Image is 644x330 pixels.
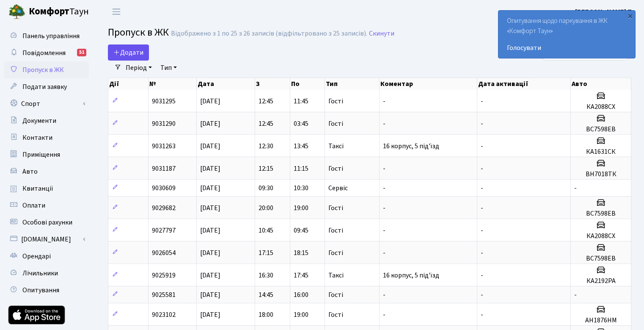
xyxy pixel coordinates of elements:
a: Пропуск в ЖК [4,61,89,78]
a: Квитанції [4,180,89,197]
span: [DATE] [200,164,220,173]
span: - [383,203,385,213]
a: Панель управління [4,28,89,44]
span: [DATE] [200,203,220,213]
span: 9031263 [152,141,176,151]
a: Документи [4,112,89,129]
span: Особові рахунки [22,218,72,227]
th: Дата активації [477,78,571,90]
span: Пропуск в ЖК [108,25,169,40]
a: Подати заявку [4,78,89,95]
span: Гості [328,250,343,256]
span: 11:15 [294,164,308,173]
div: Відображено з 1 по 25 з 26 записів (відфільтровано з 25 записів). [171,30,367,38]
span: Авто [22,167,38,176]
span: [DATE] [200,310,220,319]
th: Дії [108,78,149,90]
span: 11:45 [294,97,308,106]
button: Переключити навігацію [106,5,127,19]
span: 9029682 [152,203,176,213]
h5: АН1876НМ [574,316,627,324]
h5: ВС7598ЕВ [574,125,627,133]
span: - [481,97,483,106]
span: 14:45 [259,290,273,299]
a: Контакти [4,129,89,146]
span: - [383,164,385,173]
span: Гості [328,291,343,298]
span: [DATE] [200,248,220,258]
span: 10:45 [259,226,273,235]
span: 16 корпус, 5 під'їзд [383,271,439,280]
th: Тип [325,78,379,90]
span: - [383,290,385,299]
span: - [574,183,577,193]
span: Гості [328,227,343,234]
span: - [481,248,483,258]
a: Спорт [4,95,89,112]
a: Період [122,61,155,75]
h5: КА2088СХ [574,232,627,240]
div: 51 [77,49,86,56]
a: Особові рахунки [4,214,89,231]
span: [DATE] [200,97,220,106]
a: Приміщення [4,146,89,163]
span: 12:15 [259,164,273,173]
span: - [481,141,483,151]
span: - [481,310,483,319]
span: Орендарі [22,252,51,261]
span: 17:45 [294,271,308,280]
img: logo.png [8,3,25,20]
span: 18:00 [259,310,273,319]
a: [DOMAIN_NAME] [4,231,89,248]
a: Лічильники [4,265,89,282]
span: [DATE] [200,119,220,128]
th: З [255,78,290,90]
span: Квитанції [22,184,53,193]
h5: ВС7598ЕВ [574,255,627,263]
span: 9025581 [152,290,176,299]
span: Таксі [328,272,344,279]
span: Гості [328,120,343,127]
span: 9030609 [152,183,176,193]
span: Опитування [22,286,59,295]
a: Повідомлення51 [4,44,89,61]
span: Таун [29,5,89,19]
span: - [481,119,483,128]
th: № [149,78,197,90]
span: 12:30 [259,141,273,151]
span: Таксі [328,143,344,150]
span: Пропуск в ЖК [22,65,64,75]
a: [PERSON_NAME] П. [575,7,634,17]
a: Оплати [4,197,89,214]
span: 16:00 [294,290,308,299]
span: Подати заявку [22,82,67,92]
div: Опитування щодо паркування в ЖК «Комфорт Таун» [498,11,635,58]
span: - [481,203,483,213]
span: - [481,271,483,280]
span: - [481,226,483,235]
span: 12:45 [259,119,273,128]
span: Оплати [22,201,45,210]
span: Додати [113,48,143,57]
b: Комфорт [29,5,69,18]
span: 03:45 [294,119,308,128]
a: Скинути [369,30,394,38]
span: [DATE] [200,290,220,299]
span: [DATE] [200,183,220,193]
span: 16:30 [259,271,273,280]
span: 9025919 [152,271,176,280]
span: Документи [22,116,56,125]
span: 09:30 [259,183,273,193]
a: Орендарі [4,248,89,265]
span: - [383,310,385,319]
span: - [383,97,385,106]
h5: ВС7598ЕВ [574,210,627,218]
th: Дата [197,78,255,90]
span: - [574,290,577,299]
span: Сервіс [328,185,348,191]
a: Голосувати [507,43,627,53]
span: [DATE] [200,271,220,280]
h5: КА1631СК [574,148,627,156]
span: 9031295 [152,97,176,106]
span: 9023102 [152,310,176,319]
